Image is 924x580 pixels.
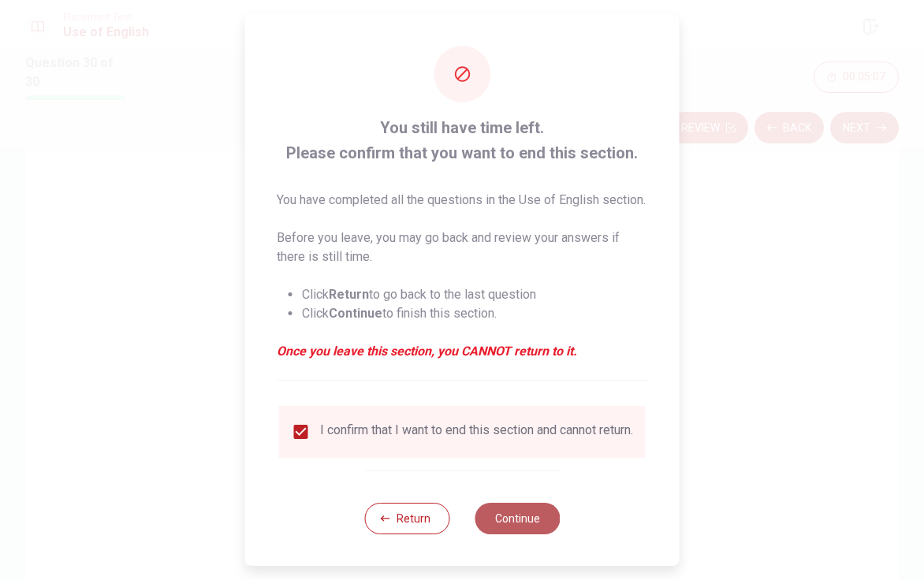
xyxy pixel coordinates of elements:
span: You still have time left. Please confirm that you want to end this section. [277,115,648,165]
li: Click to go back to the last question [302,285,648,304]
em: Once you leave this section, you CANNOT return to it. [277,342,648,361]
li: Click to finish this section. [302,304,648,323]
button: Continue [475,503,560,534]
p: You have completed all the questions in the Use of English section. [277,191,648,210]
p: Before you leave, you may go back and review your answers if there is still time. [277,229,648,266]
strong: Return [329,287,369,302]
strong: Continue [329,306,382,321]
div: I confirm that I want to end this section and cannot return. [320,422,633,441]
button: Return [364,503,449,534]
